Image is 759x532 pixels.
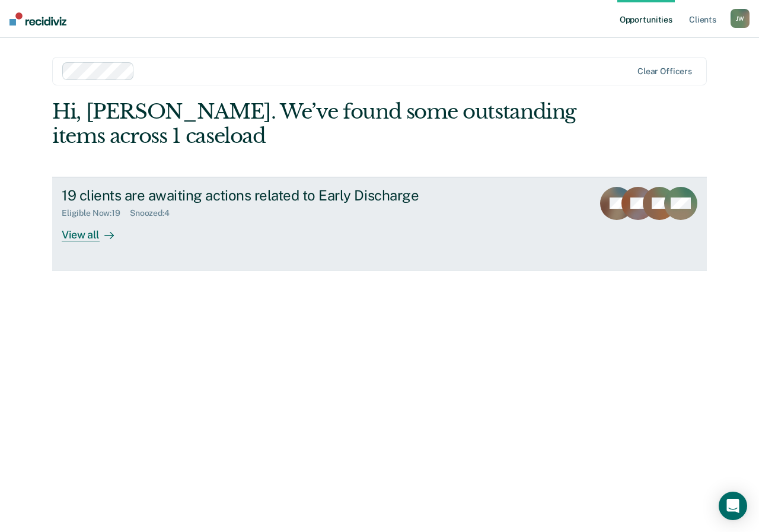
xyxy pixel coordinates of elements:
button: JW [731,9,750,28]
img: Recidiviz [9,12,66,26]
div: Eligible Now : 19 [62,208,130,218]
div: View all [62,218,128,241]
div: Clear officers [637,66,692,77]
div: Hi, [PERSON_NAME]. We’ve found some outstanding items across 1 caseload [52,100,576,148]
div: Snoozed : 4 [130,208,179,218]
a: 19 clients are awaiting actions related to Early DischargeEligible Now:19Snoozed:4View all [52,177,707,270]
div: Open Intercom Messenger [719,492,747,520]
div: J W [731,9,750,28]
div: 19 clients are awaiting actions related to Early Discharge [62,187,478,204]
